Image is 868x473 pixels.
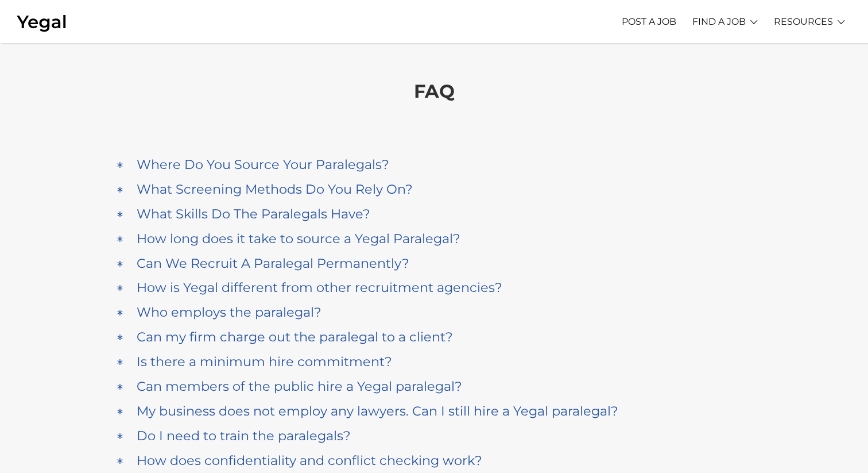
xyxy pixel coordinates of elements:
[137,256,409,271] h4: Can We Recruit A Paralegal Permanently?
[137,453,482,468] h4: How does confidentiality and conflict checking work?
[115,302,753,323] a: Who employs the paralegal?
[692,6,746,37] a: FIND A JOB
[115,203,753,225] a: What Skills Do The Paralegals Have?
[115,376,753,397] a: Can members of the public hire a Yegal paralegal?
[137,206,370,222] h4: What Skills Do The Paralegals Have?
[115,228,753,249] a: How long does it take to source a Yegal Paralegal?
[137,157,389,172] h4: Where Do You Source Your Paralegals?
[137,231,460,247] h4: How long does it take to source a Yegal Paralegal?
[137,305,321,320] h4: Who employs the paralegal?
[115,277,753,298] a: How is Yegal different from other recruitment agencies?
[115,179,753,200] a: What Screening Methods Do You Rely On?
[774,6,833,37] a: RESOURCES
[115,401,753,422] a: My business does not employ any lawyers. Can I still hire a Yegal paralegal?
[137,403,618,419] h4: My business does not employ any lawyers. Can I still hire a Yegal paralegal?
[137,182,413,197] h4: What Screening Methods Do You Rely On?
[137,280,502,295] h4: How is Yegal different from other recruitment agencies?
[115,253,753,274] a: Can We Recruit A Paralegal Permanently?
[115,351,753,372] a: Is there a minimum hire commitment?
[622,6,676,37] a: POST A JOB
[115,450,753,471] a: How does confidentiality and conflict checking work?
[137,329,453,345] h4: Can my firm charge out the paralegal to a client?
[137,428,351,444] h4: Do I need to train the paralegals?
[115,154,753,175] a: Where Do You Source Your Paralegals?
[115,326,753,348] a: Can my firm charge out the paralegal to a client?
[137,379,462,394] h4: Can members of the public hire a Yegal paralegal?
[137,354,392,370] h4: Is there a minimum hire commitment?
[115,425,753,447] a: Do I need to train the paralegals?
